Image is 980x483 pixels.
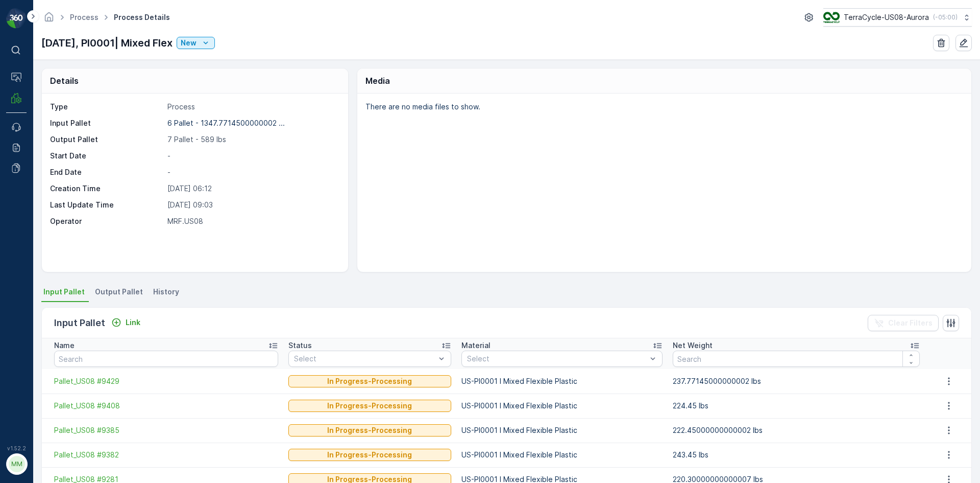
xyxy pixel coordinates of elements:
span: Input Pallet [43,287,85,297]
p: 7 Pallet - 589 lbs [167,134,337,145]
input: Search [54,351,278,367]
a: Process [70,13,99,21]
p: Input Pallet [50,118,163,128]
a: Pallet_US08 #9385 [54,425,278,435]
p: [DATE] 06:12 [167,183,337,194]
p: Clear Filters [888,318,933,328]
p: In Progress-Processing [327,376,412,386]
img: logo [6,8,27,29]
p: US-PI0001 I Mixed Flexible Plastic [461,425,663,435]
p: 243.45 lbs [673,450,920,460]
p: Input Pallet [54,316,105,330]
p: 224.45 lbs [673,401,920,411]
p: Net Weight [673,340,713,351]
p: End Date [50,167,163,177]
button: In Progress-Processing [288,424,451,436]
p: Type [50,102,163,112]
button: Clear Filters [868,315,939,331]
a: Pallet_US08 #9382 [54,450,278,460]
button: TerraCycle-US08-Aurora(-05:00) [823,8,972,27]
p: - [167,151,337,161]
p: In Progress-Processing [327,425,412,435]
button: In Progress-Processing [288,375,451,387]
span: Output Pallet [95,287,143,297]
p: In Progress-Processing [327,450,412,460]
div: MM [9,456,25,472]
p: Status [288,340,312,351]
button: Link [107,316,144,329]
p: [DATE] 09:03 [167,200,337,210]
p: Operator [50,216,163,226]
p: Select [467,354,647,364]
button: MM [6,453,27,475]
p: Select [294,354,435,364]
p: Process [167,102,337,112]
button: In Progress-Processing [288,400,451,412]
p: Last Update Time [50,200,163,210]
p: 237.77145000000002 lbs [673,376,920,386]
p: US-PI0001 I Mixed Flexible Plastic [461,376,663,386]
a: Homepage [43,15,55,24]
p: Media [365,75,390,87]
p: Creation Time [50,183,163,194]
img: image_ci7OI47.png [823,12,840,23]
p: Material [461,340,491,351]
p: Start Date [50,151,163,161]
span: History [153,287,179,297]
p: New [181,38,197,48]
p: Link [126,317,140,328]
input: Search [673,351,920,367]
p: TerraCycle-US08-Aurora [844,12,929,22]
span: Process Details [112,12,172,22]
p: There are no media files to show. [365,102,961,112]
p: 6 Pallet - 1347.7714500000002 ... [167,119,285,127]
p: In Progress-Processing [327,401,412,411]
p: US-PI0001 I Mixed Flexible Plastic [461,450,663,460]
p: Name [54,340,75,351]
button: New [177,37,215,49]
p: 222.45000000000002 lbs [673,425,920,435]
a: Pallet_US08 #9429 [54,376,278,386]
p: MRF.US08 [167,216,337,226]
button: In Progress-Processing [288,449,451,461]
p: [DATE], PI0001| Mixed Flex [41,35,173,51]
p: - [167,167,337,177]
p: Output Pallet [50,134,163,145]
span: v 1.52.2 [6,445,27,451]
a: Pallet_US08 #9408 [54,401,278,411]
p: Details [50,75,79,87]
p: US-PI0001 I Mixed Flexible Plastic [461,401,663,411]
p: ( -05:00 ) [933,13,958,21]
